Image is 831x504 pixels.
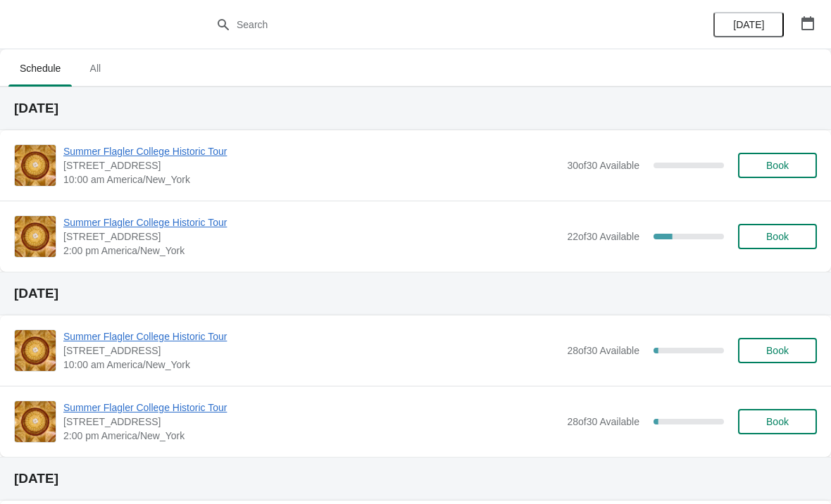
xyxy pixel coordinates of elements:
h2: [DATE] [14,472,817,486]
img: Summer Flagler College Historic Tour | 74 King Street, St. Augustine, FL, USA | 10:00 am America/... [15,145,56,186]
span: Summer Flagler College Historic Tour [63,401,560,415]
span: Book [766,231,789,242]
button: Book [738,153,817,178]
span: 28 of 30 Available [567,345,639,356]
span: [STREET_ADDRESS] [63,229,560,244]
img: Summer Flagler College Historic Tour | 74 King Street, St. Augustine, FL, USA | 2:00 pm America/N... [15,216,56,257]
span: [STREET_ADDRESS] [63,158,560,172]
button: Book [738,338,817,363]
button: [DATE] [713,12,784,37]
h2: [DATE] [14,101,817,115]
span: Schedule [8,56,72,81]
span: 28 of 30 Available [567,416,639,427]
span: Summer Flagler College Historic Tour [63,144,560,158]
span: [DATE] [733,19,764,30]
span: 10:00 am America/New_York [63,358,560,372]
span: 2:00 pm America/New_York [63,429,560,443]
span: Summer Flagler College Historic Tour [63,215,560,229]
span: [STREET_ADDRESS] [63,415,560,429]
span: 30 of 30 Available [567,160,639,171]
img: Summer Flagler College Historic Tour | 74 King Street, St. Augustine, FL, USA | 2:00 pm America/N... [15,401,56,442]
h2: [DATE] [14,286,817,301]
span: [STREET_ADDRESS] [63,344,560,358]
span: Book [766,160,789,171]
span: 2:00 pm America/New_York [63,244,560,258]
span: 22 of 30 Available [567,231,639,242]
img: Summer Flagler College Historic Tour | 74 King Street, St. Augustine, FL, USA | 10:00 am America/... [15,330,56,371]
span: Book [766,345,789,356]
span: All [77,56,113,81]
button: Book [738,409,817,434]
span: Book [766,416,789,427]
span: 10:00 am America/New_York [63,172,560,187]
span: Summer Flagler College Historic Tour [63,329,560,344]
button: Book [738,224,817,249]
input: Search [236,12,623,37]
